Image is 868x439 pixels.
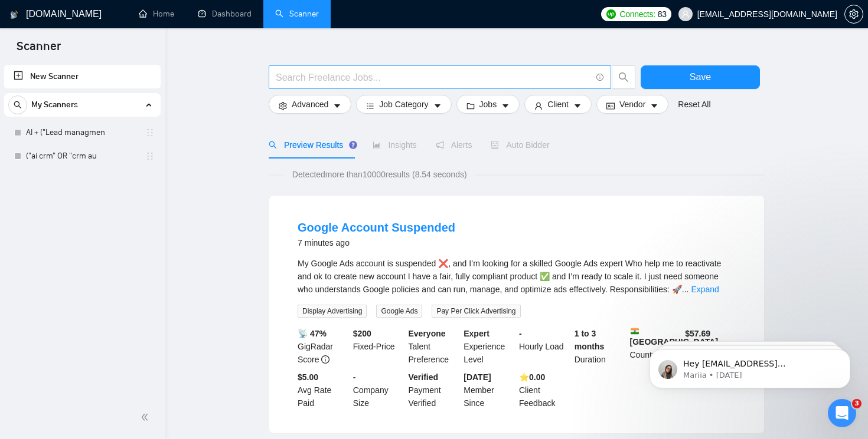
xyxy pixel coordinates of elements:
iframe: Intercom notifications message [632,325,868,407]
b: [DATE] [464,372,491,382]
span: 83 [658,8,667,21]
img: upwork-logo.png [606,9,616,19]
b: $ 200 [353,329,371,338]
span: folder [466,101,475,110]
b: Expert [464,329,490,338]
img: 🇮🇳 [631,327,639,335]
span: My Google Ads account is suspended ❌, and I’m looking for a skilled Google Ads expert Who help me... [298,259,721,294]
span: double-left [141,411,152,423]
a: ("ai crm" OR "crm au [26,144,138,168]
span: Connects: [619,8,655,21]
span: Detected more than 10000 results (8.54 seconds) [284,168,475,181]
span: Alerts [436,140,472,150]
div: Talent Preference [406,327,462,366]
span: Insights [373,140,416,150]
span: bars [366,101,374,110]
b: Verified [409,372,439,382]
span: Auto Bidder [491,140,549,150]
b: - [519,329,522,338]
span: 3 [852,399,862,408]
div: Tooltip anchor [348,140,358,150]
div: Fixed-Price [351,327,406,366]
span: Jobs [479,98,497,111]
iframe: Intercom live chat [828,399,856,427]
span: notification [436,141,444,149]
a: New Scanner [14,65,151,88]
div: Hourly Load [517,327,572,366]
div: Client Feedback [517,371,572,410]
a: homeHome [139,9,174,19]
button: idcardVendorcaret-down [596,95,668,114]
span: holder [145,151,155,161]
span: Client [547,98,569,111]
a: searchScanner [275,9,319,19]
div: Payment Verified [406,371,462,410]
a: AI + ("Lead managmen [26,121,138,144]
li: New Scanner [4,65,161,88]
span: Advanced [292,98,328,111]
b: ⭐️ 0.00 [519,372,545,382]
span: robot [491,141,499,149]
span: user [534,101,543,110]
img: logo [10,5,18,24]
span: Job Category [379,98,428,111]
span: caret-down [501,101,510,110]
span: Pay Per Click Advertising [432,305,520,318]
span: My Scanners [31,93,78,117]
b: [GEOGRAPHIC_DATA] [630,327,719,346]
a: Expand [691,285,719,294]
button: folderJobscaret-down [456,95,520,114]
span: holder [145,128,155,137]
div: GigRadar Score [295,327,351,366]
span: search [269,141,277,149]
span: Vendor [619,98,645,111]
li: My Scanners [4,93,161,168]
span: Display Advertising [298,305,367,318]
span: Preview Results [269,140,354,150]
div: Member Since [461,371,517,410]
span: caret-down [650,101,658,110]
div: Experience Level [461,327,517,366]
span: ... [682,285,689,294]
button: settingAdvancedcaret-down [269,95,351,114]
b: 📡 47% [298,329,327,338]
button: search [8,95,27,114]
b: $5.00 [298,372,318,382]
span: info-circle [596,74,604,81]
input: Search Freelance Jobs... [276,70,591,85]
span: Google Ads [376,305,422,318]
button: setting [844,5,863,24]
button: Save [641,65,760,89]
b: 1 to 3 months [575,329,605,351]
b: - [353,372,356,382]
span: search [9,101,27,109]
span: caret-down [573,101,582,110]
a: Google Account Suspended [298,221,455,234]
b: Everyone [409,329,446,338]
div: Avg Rate Paid [295,371,351,410]
span: user [681,10,690,18]
span: caret-down [433,101,442,110]
div: Country [628,327,683,366]
span: Save [690,70,711,84]
button: userClientcaret-down [524,95,592,114]
span: caret-down [333,101,341,110]
button: search [612,65,635,89]
span: setting [845,9,863,19]
span: Scanner [7,38,70,62]
span: search [612,72,635,82]
div: 7 minutes ago [298,236,455,250]
a: Reset All [678,98,710,111]
a: setting [844,9,863,19]
div: Company Size [351,371,406,410]
button: barsJob Categorycaret-down [356,95,451,114]
span: info-circle [321,355,329,364]
a: dashboardDashboard [198,9,252,19]
div: Duration [572,327,628,366]
span: idcard [606,101,615,110]
span: area-chart [373,141,381,149]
